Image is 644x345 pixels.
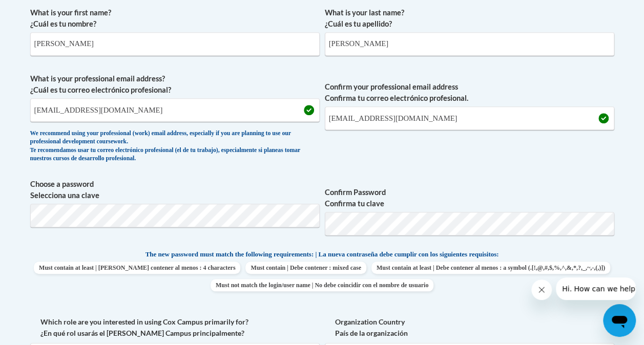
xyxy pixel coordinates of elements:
input: Required [325,106,614,130]
span: Hi. How can we help? [6,7,83,15]
div: We recommend using your professional (work) email address, especially if you are planning to use ... [30,130,320,163]
label: What is your first name? ¿Cuál es tu nombre? [30,7,320,30]
input: Metadata input [30,32,320,56]
input: Metadata input [325,32,614,56]
iframe: Button to launch messaging window [603,304,636,337]
span: The new password must match the following requirements: | La nueva contraseña debe cumplir con lo... [146,250,499,259]
span: Must not match the login/user name | No debe coincidir con el nombre de usuario [211,279,433,291]
label: Confirm your professional email address Confirma tu correo electrónico profesional. [325,81,614,104]
span: Must contain | Debe contener : mixed case [245,262,366,274]
label: What is your professional email address? ¿Cuál es tu correo electrónico profesional? [30,73,320,96]
label: What is your last name? ¿Cuál es tu apellido? [325,7,614,30]
label: Confirm Password Confirma tu clave [325,187,614,209]
span: Must contain at least | Debe contener al menos : a symbol (.[!,@,#,$,%,^,&,*,?,_,~,-,(,)]) [371,262,610,274]
span: Must contain at least | [PERSON_NAME] contener al menos : 4 characters [34,262,240,274]
label: Which role are you interested in using Cox Campus primarily for? ¿En qué rol usarás el [PERSON_NA... [30,316,320,339]
input: Metadata input [30,98,320,122]
iframe: Close message [531,279,552,300]
label: Choose a password Selecciona una clave [30,179,320,201]
label: Organization Country País de la organización [325,316,614,339]
iframe: Message from company [556,277,636,300]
